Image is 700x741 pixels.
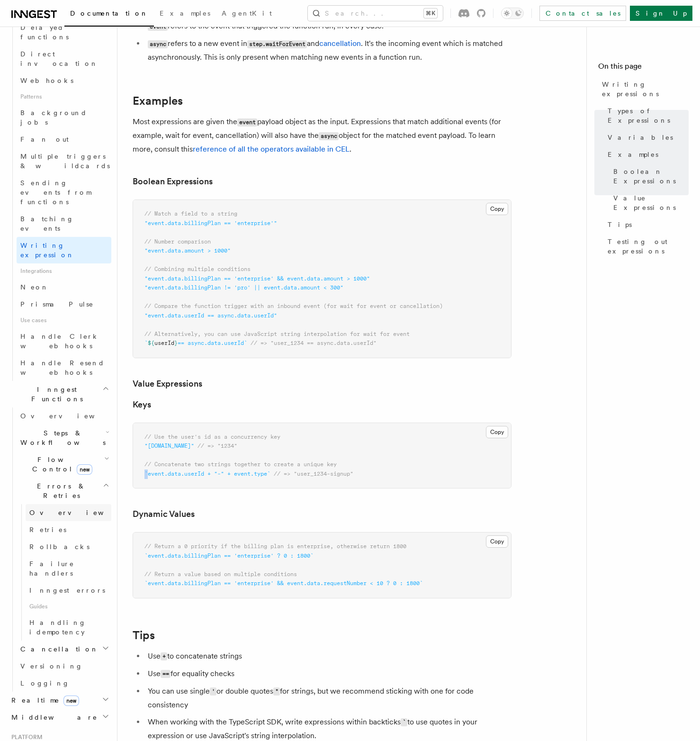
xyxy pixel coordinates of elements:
[613,167,689,186] span: Boolean Expressions
[133,629,155,642] a: Tips
[144,340,148,346] span: `
[608,133,673,142] span: Variables
[144,434,280,440] span: // Use the user's id as a concurrency key
[144,543,406,550] span: // Return a 0 priority if the billing plan is enterprise, otherwise return 1800
[20,662,83,670] span: Versioning
[237,118,257,127] code: event
[70,9,148,17] span: Documentation
[154,3,216,26] a: Examples
[501,8,524,19] button: Toggle dark mode
[608,106,689,125] span: Types of Expressions
[148,23,168,31] code: event
[17,296,111,313] a: Prisma Pulse
[17,89,111,104] span: Patterns
[63,696,79,706] span: new
[133,398,151,411] a: Keys
[8,713,98,722] span: Middleware
[144,580,423,587] span: `event.data.billingPlan == 'enterprise' && event.data.requestNumber < 10 ? 0 : 1800`
[145,667,512,681] li: Use for equality checks
[144,303,443,309] span: // Compare the function trigger with an inbound event (for wait for event or cancellation)
[77,464,92,475] span: new
[8,709,111,726] button: Middleware
[20,333,99,350] span: Handle Clerk webhooks
[17,641,111,658] button: Cancellation
[29,560,74,577] span: Failure handlers
[26,504,111,521] a: Overview
[17,19,111,45] a: Delayed functions
[8,381,111,407] button: Inngest Functions
[17,658,111,675] a: Versioning
[17,504,111,641] div: Errors & Retries
[144,266,251,272] span: // Combining multiple conditions
[17,279,111,296] a: Neon
[630,6,692,21] a: Sign Up
[17,328,111,354] a: Handle Clerk webhooks
[319,39,361,48] a: cancellation
[604,129,689,146] a: Variables
[178,340,247,346] span: == async.data.userId`
[20,679,70,687] span: Logging
[26,614,111,641] a: Handling idempotency
[17,210,111,237] a: Batching events
[17,72,111,89] a: Webhooks
[20,412,118,420] span: Overview
[247,40,307,48] code: step.waitForEvent
[604,146,689,163] a: Examples
[216,3,278,26] a: AgentKit
[608,237,689,256] span: Testing out expressions
[486,426,508,438] button: Copy
[17,148,111,174] a: Multiple triggers & wildcards
[161,670,171,678] code: ==
[8,733,43,741] span: Platform
[144,275,370,282] span: "event.data.billingPlan == 'enterprise' && event.data.amount > 1000"
[144,220,277,226] span: "event.data.billingPlan == 'enterprise'"
[160,9,210,17] span: Examples
[17,313,111,328] span: Use cases
[604,102,689,129] a: Types of Expressions
[602,80,689,99] span: Writing expressions
[29,543,90,551] span: Rollbacks
[20,215,74,232] span: Batching events
[210,687,216,696] code: '
[144,238,211,245] span: // Number comparison
[133,175,213,188] a: Boolean Expressions
[17,354,111,381] a: Handle Resend webhooks
[17,644,99,654] span: Cancellation
[8,407,111,692] div: Inngest Functions
[144,331,410,337] span: // Alternatively, you can use JavaScript string interpolation for wait for event
[193,145,350,154] a: reference of all the operators available in CEL
[26,582,111,599] a: Inngest errors
[613,193,689,212] span: Value Expressions
[20,153,110,170] span: Multiple triggers & wildcards
[17,237,111,263] a: Writing expression
[144,470,270,477] span: `event.data.userId + "-" + event.type`
[17,174,111,210] a: Sending events from functions
[8,696,79,705] span: Realtime
[20,300,94,308] span: Prisma Pulse
[273,687,280,696] code: "
[222,9,272,17] span: AgentKit
[17,263,111,279] span: Integrations
[144,312,277,319] span: "event.data.userId == async.data.userId"
[29,526,66,533] span: Retries
[608,220,632,229] span: Tips
[148,340,154,346] span: ${
[539,6,626,21] a: Contact sales
[133,377,202,390] a: Value Expressions
[145,37,512,64] li: refers to a new event in and . It's the incoming event which is matched asynchronously. This is o...
[20,77,73,84] span: Webhooks
[20,359,105,376] span: Handle Resend webhooks
[598,76,689,102] a: Writing expressions
[20,50,98,67] span: Direct invocation
[608,150,658,159] span: Examples
[26,521,111,538] a: Retries
[486,203,508,215] button: Copy
[17,428,106,447] span: Steps & Workflows
[17,675,111,692] a: Logging
[29,509,127,516] span: Overview
[64,3,154,27] a: Documentation
[145,650,512,663] li: Use to concatenate strings
[26,599,111,614] span: Guides
[29,619,86,636] span: Handling idempotency
[17,407,111,425] a: Overview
